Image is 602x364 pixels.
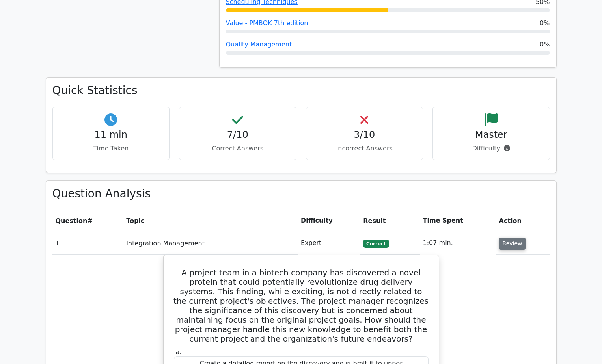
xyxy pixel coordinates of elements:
p: Incorrect Answers [313,144,417,153]
td: Expert [298,232,360,254]
td: Integration Management [123,232,298,254]
p: Time Taken [59,144,163,153]
th: Difficulty [298,210,360,232]
h4: Master [439,129,543,141]
p: Difficulty [439,144,543,153]
h4: 11 min [59,129,163,141]
th: Time Spent [420,210,496,232]
td: 1:07 min. [420,232,496,254]
h4: 7/10 [186,129,290,141]
p: Correct Answers [186,144,290,153]
span: a. [176,348,182,356]
th: Result [360,210,419,232]
td: 1 [52,232,123,254]
a: Quality Management [226,41,292,48]
h4: 3/10 [313,129,417,141]
h5: A project team in a biotech company has discovered a novel protein that could potentially revolut... [173,268,429,344]
th: Topic [123,210,298,232]
th: # [52,210,123,232]
th: Action [496,210,550,232]
span: Correct [363,240,389,247]
h3: Question Analysis [52,187,550,201]
h3: Quick Statistics [52,84,550,97]
a: Value - PMBOK 7th edition [226,19,308,27]
span: 0% [540,19,550,28]
span: Question [56,217,88,225]
span: 0% [540,40,550,49]
button: Review [499,238,526,250]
